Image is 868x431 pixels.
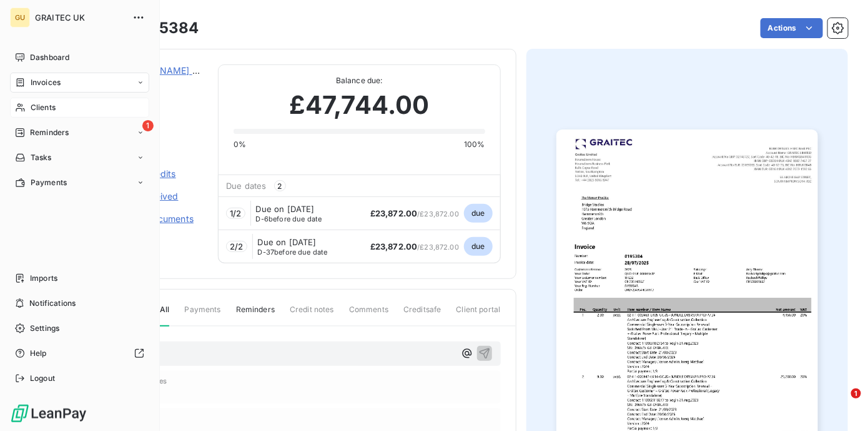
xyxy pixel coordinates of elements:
span: Tasks [31,152,52,163]
a: Payments [10,173,149,193]
a: Settings [10,318,149,338]
span: Logout [30,373,55,384]
a: 1Reminders [10,123,149,143]
span: Payments [31,177,67,188]
span: Client portal [456,304,501,325]
span: before due date [256,215,322,223]
span: 1 [851,388,861,398]
span: Dashboard [30,52,69,63]
span: Creditsafe [403,304,441,325]
span: 100% [464,139,485,150]
span: Reminders [236,304,275,325]
a: Dashboard [10,48,149,68]
span: Due on [DATE] [256,204,315,214]
span: 2 [274,180,286,191]
span: Balance due: [234,75,485,86]
span: / £23,872.00 [370,243,459,251]
img: Logo LeanPay [10,403,87,423]
span: £23,872.00 [370,208,418,218]
div: GU [10,8,30,28]
span: 0% [234,139,246,150]
span: 1 / 2 [230,208,241,218]
span: due [464,237,492,256]
a: Help [10,343,149,363]
span: GRAITEC UK [35,13,125,23]
span: before due date [258,248,328,256]
span: Reminders [30,127,69,138]
span: Due dates [226,181,266,191]
iframe: Intercom live chat [826,388,856,418]
span: 1 [142,120,154,131]
span: £47,744.00 [289,86,430,124]
span: D-6 [256,215,269,223]
a: The [PERSON_NAME] Practice [98,65,227,76]
span: All [160,304,169,327]
span: Due on [DATE] [258,237,317,247]
span: / £23,872.00 [370,210,459,218]
span: Help [30,348,47,359]
span: 2 / 2 [230,241,243,251]
span: due [464,204,492,223]
span: Imports [30,273,57,284]
a: Clients [10,98,149,118]
a: Invoices [10,73,149,93]
button: Actions [761,18,823,38]
a: Imports [10,268,149,288]
span: Settings [30,323,59,334]
span: Payments [184,304,220,325]
span: £23,872.00 [370,241,418,251]
span: Comments [349,304,388,325]
span: D-37 [258,248,275,256]
h3: 0195384 [132,17,199,39]
span: Invoices [31,77,61,88]
span: Notifications [29,298,76,309]
span: Credit notes [290,304,334,325]
a: Tasks [10,148,149,168]
span: Clients [31,102,56,113]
